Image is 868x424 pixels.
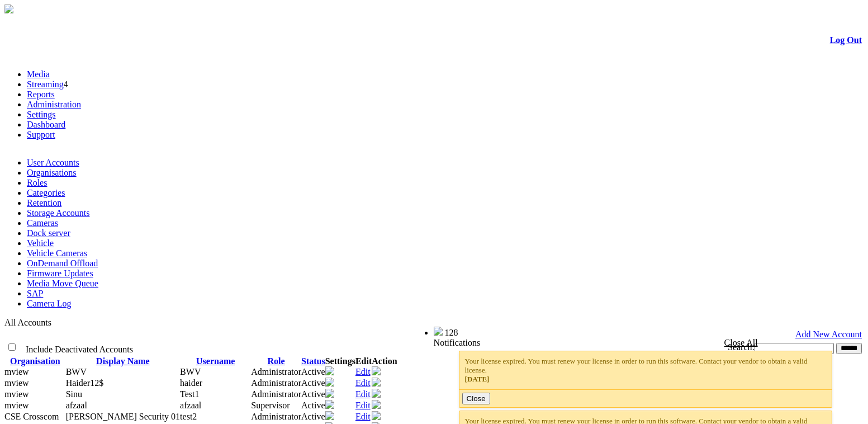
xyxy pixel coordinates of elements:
a: Log Out [830,35,862,45]
span: CSE Crosscom [4,412,59,421]
a: User Accounts [27,158,79,167]
td: Administrator [251,378,301,389]
span: test2 [180,412,197,421]
img: bell25.png [434,327,443,336]
td: Administrator [251,411,301,422]
span: All Accounts [4,318,51,327]
a: Settings [27,110,56,119]
a: Vehicle [27,238,54,248]
td: Active [301,411,325,422]
span: Contact Method: SMS and Email [66,378,104,388]
a: Retention [27,198,61,208]
a: Role [268,356,285,366]
span: Contact Method: SMS and Email [66,412,180,421]
a: Firmware Updates [27,268,93,278]
a: Dock server [27,228,70,238]
span: [DATE] [465,375,490,383]
a: Camera Log [27,299,72,308]
span: mview [4,401,29,410]
img: arrow-3.png [4,4,13,13]
a: Dashboard [27,120,65,129]
td: Active [301,400,325,411]
a: Roles [27,178,47,187]
span: Contact Method: SMS and Email [66,401,87,410]
a: Vehicle Cameras [27,248,87,258]
span: haider [180,378,202,388]
span: Contact Method: SMS and Email [66,389,82,399]
a: OnDemand Offload [27,258,98,268]
span: 128 [445,328,458,337]
span: afzaal [180,401,201,410]
td: Supervisor [251,400,301,411]
a: Display Name [96,356,150,366]
span: 4 [64,79,68,89]
a: Reports [27,89,55,99]
a: Administration [27,100,81,109]
td: Active [301,378,325,389]
div: Notifications [434,338,840,348]
a: Streaming [27,79,64,89]
a: Username [196,356,235,366]
a: SAP [27,289,43,298]
span: Contact Method: None [66,367,87,376]
div: Your license expired. You must renew your license in order to run this software. Contact your ven... [465,357,827,384]
span: Welcome, BWV (Administrator) [316,327,411,336]
a: Cameras [27,218,58,228]
span: mview [4,378,29,388]
span: BWV [180,367,201,376]
td: Administrator [251,366,301,378]
a: Storage Accounts [27,208,89,218]
a: Status [301,356,325,366]
button: Close [462,393,490,404]
span: mview [4,389,29,399]
a: Media [27,69,50,79]
span: Test1 [180,389,199,399]
td: Active [301,366,325,378]
td: Active [301,389,325,400]
a: Media Move Queue [27,279,98,288]
a: Organisation [10,356,60,366]
a: Organisations [27,168,77,177]
span: mview [4,367,29,376]
a: Categories [27,188,65,197]
span: Include Deactivated Accounts [26,345,133,354]
td: Administrator [251,389,301,400]
a: Support [27,130,55,139]
a: Close All [724,338,758,347]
